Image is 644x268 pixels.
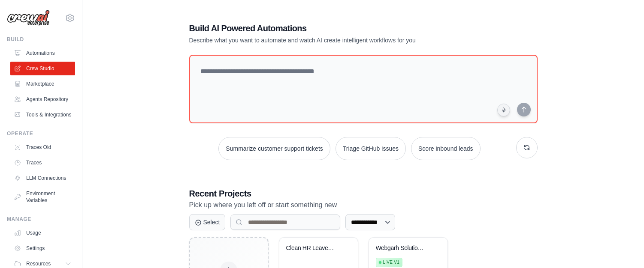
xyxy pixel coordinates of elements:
p: Pick up where you left off or start something new [189,200,538,211]
button: Select [189,214,226,230]
a: LLM Connections [10,171,75,185]
a: Agents Repository [10,92,75,106]
h1: Build AI Powered Automations [189,22,478,34]
h3: Recent Projects [189,188,538,200]
div: Manage [7,216,75,223]
a: Environment Variables [10,187,75,207]
button: Score inbound leads [411,137,481,160]
a: Automations [10,46,75,60]
div: Clean HR Leave Policy ChromaDB Chatbot [286,244,338,252]
span: Resources [26,260,51,267]
div: Webgarh Solutions Leave Policy Chatbot [376,244,428,252]
p: Describe what you want to automate and watch AI create intelligent workflows for you [189,36,478,45]
a: Usage [10,226,75,240]
button: Click to speak your automation idea [497,104,510,116]
a: Marketplace [10,77,75,91]
iframe: Chat Widget [601,227,644,268]
img: Logo [7,10,50,26]
button: Get new suggestions [516,137,538,158]
a: Crew Studio [10,62,75,75]
button: Triage GitHub issues [336,137,406,160]
a: Traces Old [10,140,75,154]
a: Settings [10,241,75,255]
a: Tools & Integrations [10,108,75,122]
span: Live v1 [383,259,399,266]
a: Traces [10,156,75,170]
div: Build [7,36,75,43]
div: Operate [7,130,75,137]
button: Summarize customer support tickets [218,137,330,160]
